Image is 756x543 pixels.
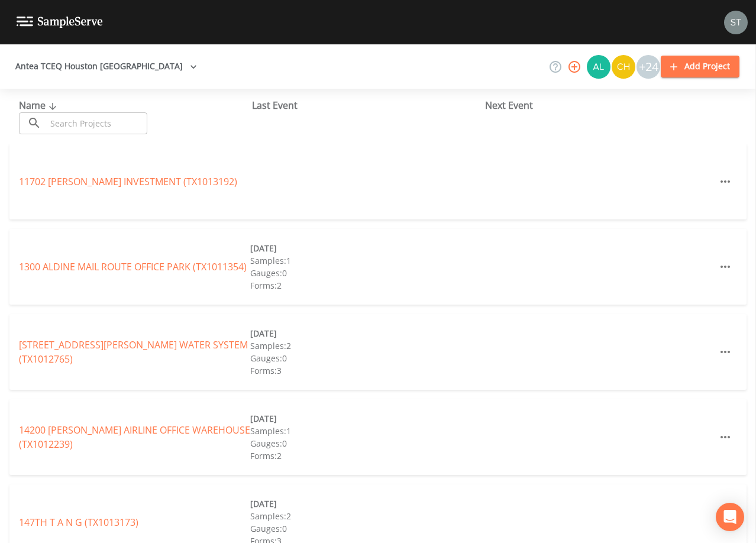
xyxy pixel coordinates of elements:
[587,55,610,79] img: 30a13df2a12044f58df5f6b7fda61338
[250,497,482,510] div: [DATE]
[11,56,202,77] button: Antea TCEQ Houston [GEOGRAPHIC_DATA]
[250,340,482,352] div: Samples: 2
[611,55,636,79] div: Charles Medina
[46,112,147,134] input: Search Projects
[724,11,748,34] img: cb9926319991c592eb2b4c75d39c237f
[250,364,482,377] div: Forms: 3
[19,338,248,366] a: [STREET_ADDRESS][PERSON_NAME] WATER SYSTEM (TX1012765)
[19,175,237,188] a: 11702 [PERSON_NAME] INVESTMENT (TX1013192)
[250,510,482,522] div: Samples: 2
[250,242,482,254] div: [DATE]
[485,98,718,112] div: Next Event
[250,450,482,462] div: Forms: 2
[19,260,247,273] a: 1300 ALDINE MAIL ROUTE OFFICE PARK (TX1011354)
[19,516,138,529] a: 147TH T A N G (TX1013173)
[716,503,744,531] div: Open Intercom Messenger
[250,425,482,437] div: Samples: 1
[612,55,635,79] img: c74b8b8b1c7a9d34f67c5e0ca157ed15
[252,98,485,112] div: Last Event
[250,327,482,340] div: [DATE]
[250,267,482,279] div: Gauges: 0
[17,17,103,28] img: logo
[19,424,250,451] a: 14200 [PERSON_NAME] AIRLINE OFFICE WAREHOUSE (TX1012239)
[250,437,482,450] div: Gauges: 0
[250,279,482,292] div: Forms: 2
[586,55,611,79] div: Alaina Hahn
[19,99,60,112] span: Name
[661,56,739,77] button: Add Project
[250,522,482,535] div: Gauges: 0
[250,254,482,267] div: Samples: 1
[637,55,660,79] div: +24
[250,412,482,425] div: [DATE]
[250,352,482,364] div: Gauges: 0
